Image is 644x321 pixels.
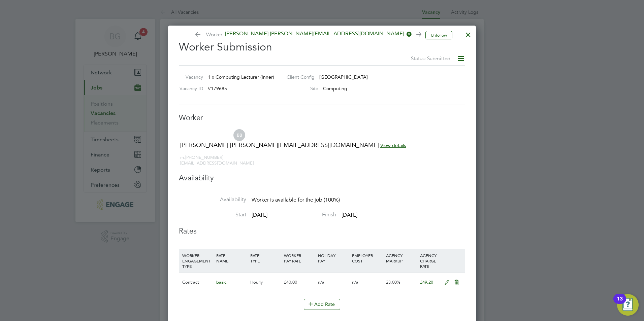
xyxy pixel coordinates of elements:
span: n/a [318,279,324,285]
button: Unfollow [425,31,452,40]
label: Availability [179,196,246,203]
span: Status: Submitted [411,55,450,62]
span: View details [380,142,406,148]
div: WORKER ENGAGEMENT TYPE [181,249,215,272]
div: AGENCY CHARGE RATE [418,249,441,272]
span: n/a [352,279,358,285]
label: Site [281,85,318,92]
h3: Rates [179,226,465,236]
div: 13 [617,299,623,308]
h2: Worker Submission [179,35,465,63]
span: 23.00% [386,279,400,285]
span: BB [233,129,245,141]
div: RATE TYPE [249,249,283,267]
h3: Worker [179,113,465,123]
span: [DATE] [342,212,357,218]
span: Worker [194,30,420,40]
button: Add Rate [304,299,340,310]
div: Hourly [249,273,283,292]
span: Computing [323,85,347,92]
div: Contract [181,273,215,292]
label: Client Config [281,74,315,80]
label: Vacancy ID [176,85,203,92]
span: m: [180,154,185,160]
span: £49.20 [420,279,433,285]
span: [PERSON_NAME] [PERSON_NAME][EMAIL_ADDRESS][DOMAIN_NAME] [180,141,379,149]
label: Start [179,211,246,218]
span: basic [216,279,226,285]
span: V179685 [208,85,227,92]
div: AGENCY MARKUP [384,249,418,267]
div: RATE NAME [215,249,249,267]
div: WORKER PAY RATE [282,249,316,267]
button: Open Resource Center, 13 new notifications [617,294,639,316]
span: [GEOGRAPHIC_DATA] [319,74,368,80]
span: [EMAIL_ADDRESS][DOMAIN_NAME] [180,160,254,166]
span: [DATE] [252,212,267,218]
div: HOLIDAY PAY [316,249,350,267]
span: 1 x Computing Lecturer (Inner) [208,74,274,80]
span: [PHONE_NUMBER] [180,154,223,160]
div: £40.00 [282,273,316,292]
h3: Availability [179,173,465,183]
label: Vacancy [176,74,203,80]
span: [PERSON_NAME] [PERSON_NAME][EMAIL_ADDRESS][DOMAIN_NAME] [222,30,412,38]
label: Finish [269,211,336,218]
div: EMPLOYER COST [350,249,384,267]
span: Worker is available for the job (100%) [252,197,340,203]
